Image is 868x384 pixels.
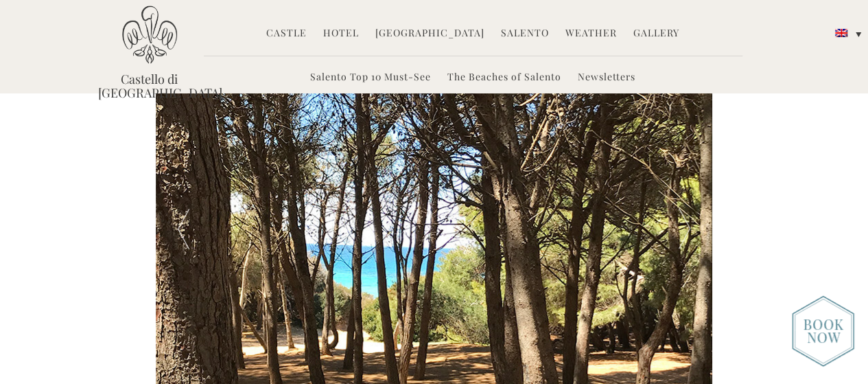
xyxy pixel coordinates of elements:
[633,26,679,42] a: Gallery
[310,70,431,86] a: Salento Top 10 Must-See
[578,70,635,86] a: Newsletters
[565,26,617,42] a: Weather
[323,26,359,42] a: Hotel
[792,295,854,367] img: new-booknow.png
[122,5,177,64] img: Castello di Ugento
[447,70,561,86] a: The Beaches of Salento
[375,26,484,42] a: [GEOGRAPHIC_DATA]
[266,26,307,42] a: Castle
[501,26,549,42] a: Salento
[835,29,847,37] img: English
[98,72,201,100] a: Castello di [GEOGRAPHIC_DATA]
